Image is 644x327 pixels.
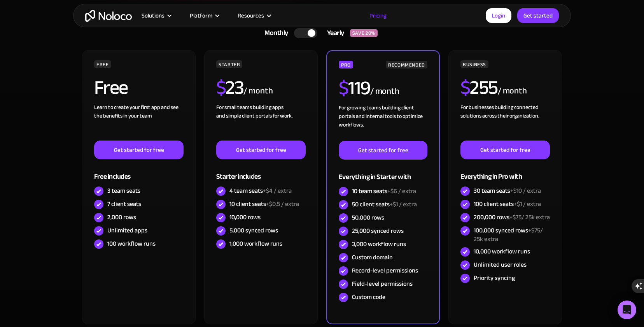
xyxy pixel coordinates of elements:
div: 25,000 synced rows [352,227,404,235]
div: 7 client seats [107,200,141,208]
div: 30 team seats [474,186,541,195]
a: home [85,10,132,22]
span: +$10 / extra [510,185,541,197]
div: Field-level permissions [352,280,413,288]
div: 10,000 rows [229,213,261,222]
div: Solutions [142,11,164,21]
div: Open Intercom Messenger [618,301,636,319]
div: SAVE 20% [350,29,378,37]
div: Unlimited user roles [474,260,527,269]
div: 5,000 synced rows [229,226,278,235]
div: Everything in Starter with [339,160,427,185]
a: Get started for free [94,141,184,159]
span: $ [216,69,226,106]
h2: 23 [216,78,244,97]
div: 10 client seats [229,200,299,208]
span: $ [339,70,348,106]
a: Get started [517,8,559,23]
div: Free includes [94,159,184,185]
div: Resources [228,11,280,21]
div: Resources [238,11,264,21]
div: 2,000 rows [107,213,136,222]
div: / month [243,85,273,97]
span: +$0.5 / extra [266,198,299,210]
div: / month [370,85,399,98]
div: FREE [94,60,111,68]
div: / month [498,85,527,97]
span: +$1 / extra [514,198,541,210]
span: +$4 / extra [263,185,292,197]
a: Get started for free [216,141,306,159]
div: Starter includes [216,159,306,185]
div: For growing teams building client portals and internal tools to optimize workflows. [339,104,427,141]
div: 3 team seats [107,186,140,195]
div: 10 team seats [352,187,416,195]
div: STARTER [216,60,242,68]
div: Platform [180,11,228,21]
a: Get started for free [460,141,550,159]
div: Yearly [317,27,350,39]
div: 50,000 rows [352,213,384,222]
span: $ [460,69,470,106]
a: Login [486,8,511,23]
div: Everything in Pro with [460,159,550,185]
div: 100 client seats [474,200,541,208]
div: 100,000 synced rows [474,226,550,243]
h2: 119 [339,78,370,98]
h2: 255 [460,78,498,97]
div: Solutions [132,11,180,21]
div: Custom domain [352,253,393,262]
h2: Free [94,78,128,97]
div: Unlimited apps [107,226,147,235]
div: 3,000 workflow runs [352,240,406,248]
div: 100 workflow runs [107,239,156,248]
a: Get started for free [339,141,427,160]
div: PRO [339,61,353,69]
a: Pricing [360,11,396,21]
div: 200,000 rows [474,213,550,222]
div: For businesses building connected solutions across their organization. ‍ [460,103,550,141]
div: Priority syncing [474,274,515,282]
div: Learn to create your first app and see the benefits in your team ‍ [94,103,184,141]
span: +$1 / extra [390,199,417,210]
div: RECOMMENDED [386,61,427,69]
div: 50 client seats [352,200,417,209]
div: BUSINESS [460,60,488,68]
span: +$6 / extra [387,185,416,197]
div: Record-level permissions [352,266,418,275]
div: For small teams building apps and simple client portals for work. ‍ [216,103,306,141]
span: +$75/ 25k extra [474,225,543,245]
div: Monthly [255,27,294,39]
div: Custom code [352,293,385,301]
div: 10,000 workflow runs [474,247,530,256]
div: 1,000 workflow runs [229,239,282,248]
span: +$75/ 25k extra [509,211,550,223]
div: Platform [190,11,212,21]
div: 4 team seats [229,186,292,195]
